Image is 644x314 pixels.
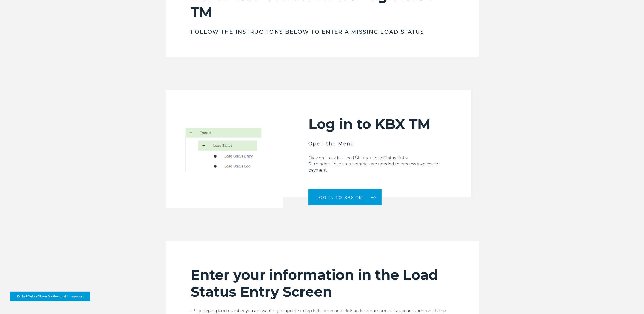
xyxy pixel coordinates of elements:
[316,195,363,199] span: LOG IN TO KBX TM
[191,28,453,35] h3: Follow the instructions below to enter a missing load status
[308,189,382,205] a: LOG IN TO KBX TM arrow arrow
[308,116,445,133] h2: Log in to KBX TM
[191,267,453,300] h2: Enter your information in the Load Status Entry Screen
[308,155,445,173] p: Click on Track It → Load Status → Load Status Entry Reminder- Load status entries are needed to p...
[10,292,90,301] button: Do Not Sell or Share My Personal Information
[308,140,445,147] h3: Open the Menu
